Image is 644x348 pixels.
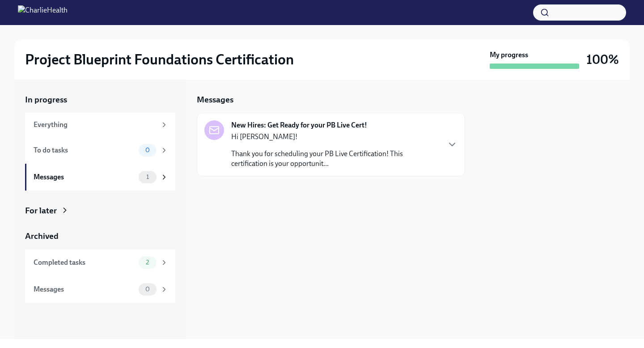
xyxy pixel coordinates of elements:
[34,120,157,130] div: Everything
[25,249,175,276] a: Completed tasks2
[25,164,175,191] a: Messages1
[25,137,175,164] a: To do tasks0
[34,258,135,267] div: Completed tasks
[25,51,294,68] h2: Project Blueprint Foundations Certification
[231,149,440,169] p: Thank you for scheduling your PB Live Certification! This certification is your opportunit...
[140,286,155,293] span: 0
[141,174,154,180] span: 1
[197,94,233,106] h5: Messages
[25,113,175,137] a: Everything
[25,94,175,106] a: In progress
[25,230,175,242] a: Archived
[586,51,619,68] h3: 100%
[490,50,528,60] strong: My progress
[34,145,135,155] div: To do tasks
[25,205,57,216] div: For later
[25,276,175,303] a: Messages0
[34,284,135,294] div: Messages
[25,205,175,216] a: For later
[231,132,440,142] p: Hi [PERSON_NAME]!
[34,172,135,182] div: Messages
[140,147,155,153] span: 0
[231,120,367,130] strong: New Hires: Get Ready for your PB Live Cert!
[18,5,68,20] img: CharlieHealth
[140,259,154,266] span: 2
